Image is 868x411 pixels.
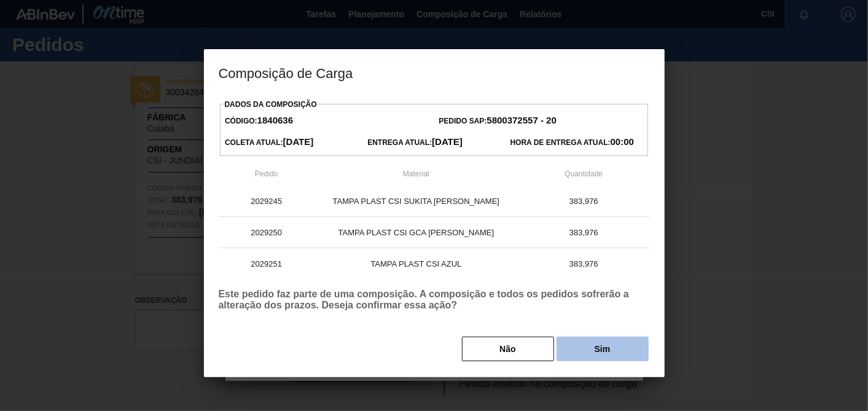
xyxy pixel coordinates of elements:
span: Pedido [255,170,278,178]
h3: Composição de Carga [204,49,665,96]
td: 383,976 [518,217,650,248]
strong: 1840636 [257,115,293,125]
td: TAMPA PLAST CSI SUKITA [PERSON_NAME] [315,186,518,217]
span: Quantidade [565,170,603,178]
strong: [DATE] [432,136,463,147]
span: Entrega Atual: [367,138,463,147]
td: 383,976 [518,186,650,217]
span: Coleta Atual: [225,138,313,147]
span: Hora de Entrega Atual: [510,138,634,147]
button: Sim [557,337,649,361]
strong: [DATE] [283,136,314,147]
td: 2029251 [219,248,315,280]
td: 383,976 [518,248,650,280]
span: Pedido SAP: [439,117,557,125]
button: Não [462,337,554,361]
td: TAMPA PLAST CSI AZUL [315,248,518,280]
strong: 5800372557 - 20 [487,115,557,125]
p: Este pedido faz parte de uma composição. A composição e todos os pedidos sofrerão a alteração dos... [219,289,650,311]
td: 2029245 [219,186,315,217]
td: 2029250 [219,217,315,248]
label: Dados da Composição [225,100,317,109]
td: TAMPA PLAST CSI GCA [PERSON_NAME] [315,217,518,248]
span: Código: [225,117,293,125]
span: Material [403,170,429,178]
strong: 00:00 [611,136,634,147]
